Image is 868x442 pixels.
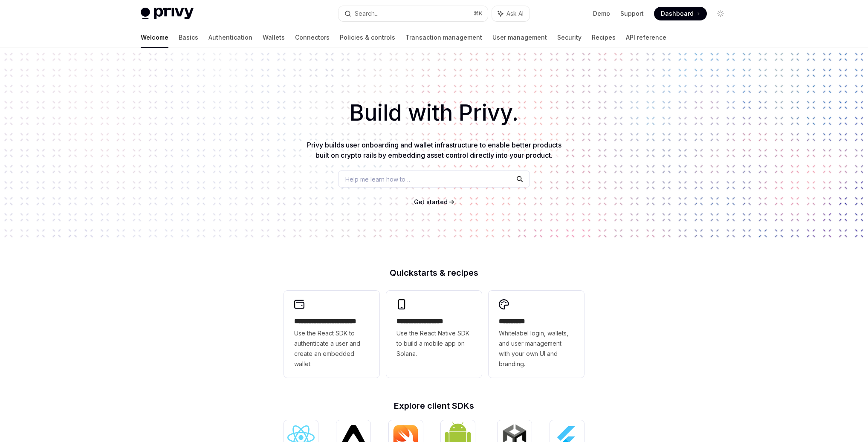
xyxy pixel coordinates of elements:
span: Use the React Native SDK to build a mobile app on Solana. [396,328,472,359]
a: Connectors [295,27,330,48]
span: Whitelabel login, wallets, and user management with your own UI and branding. [499,328,574,369]
h2: Explore client SDKs [284,402,584,410]
span: Privy builds user onboarding and wallet infrastructure to enable better products built on crypto ... [307,141,561,159]
a: Authentication [208,27,252,48]
a: Basics [179,27,198,48]
h2: Quickstarts & recipes [284,269,584,277]
button: Toggle dark mode [714,7,727,20]
div: Search... [355,9,379,19]
a: Transaction management [405,27,482,48]
a: Welcome [141,27,168,48]
img: light logo [141,8,194,20]
a: User management [492,27,547,48]
a: Support [620,9,644,18]
span: ⌘ K [474,10,483,17]
button: Search...⌘K [339,6,488,21]
a: API reference [626,27,666,48]
button: Ask AI [492,6,529,21]
a: **** **** **** ***Use the React Native SDK to build a mobile app on Solana. [386,291,482,378]
h1: Build with Privy. [14,96,854,130]
a: Wallets [263,27,285,48]
a: Security [557,27,582,48]
span: Use the React SDK to authenticate a user and create an embedded wallet. [294,328,369,369]
span: Dashboard [661,9,694,18]
a: **** *****Whitelabel login, wallets, and user management with your own UI and branding. [489,291,584,378]
a: Demo [593,9,610,18]
span: Get started [414,198,448,205]
span: Help me learn how to… [345,175,410,184]
a: Dashboard [654,7,707,20]
span: Ask AI [506,9,524,18]
a: Recipes [592,27,616,48]
a: Get started [414,198,448,206]
a: Policies & controls [340,27,395,48]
